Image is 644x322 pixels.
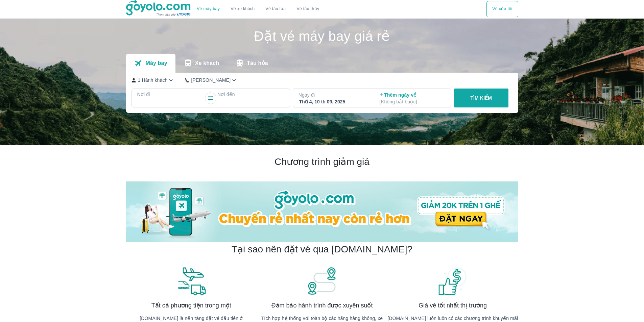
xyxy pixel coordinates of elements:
p: 1 Hành khách [138,77,168,83]
p: Thêm ngày về [379,92,445,105]
p: ( Không bắt buộc ) [379,98,445,105]
p: Xe khách [195,60,219,67]
h2: Tại sao nên đặt vé qua [DOMAIN_NAME]? [232,243,412,255]
h2: Chương trình giảm giá [126,156,518,168]
p: Nơi đến [217,91,284,98]
span: Đảm bảo hành trình được xuyên suốt [271,301,373,309]
p: [PERSON_NAME] [191,77,231,83]
p: Máy bay [145,60,167,67]
a: Vé xe khách [231,6,255,11]
p: Ngày đi [299,92,365,98]
button: 1 Hành khách [132,77,175,84]
p: Tàu hỏa [247,60,268,67]
button: Vé của tôi [486,1,518,17]
div: transportation tabs [126,54,276,73]
button: [PERSON_NAME] [185,77,238,84]
img: banner-home [126,181,518,242]
span: Giá vé tốt nhất thị trường [419,301,487,309]
div: Thứ 4, 10 th 09, 2025 [299,98,365,105]
p: Nơi đi [137,91,204,98]
a: Vé máy bay [197,6,220,11]
img: banner [307,266,337,296]
a: Vé tàu lửa [260,1,291,17]
div: choose transportation mode [191,1,325,17]
span: Tất cả phương tiện trong một [151,301,231,309]
button: Vé tàu thủy [291,1,325,17]
div: choose transportation mode [486,1,518,17]
button: TÌM KIẾM [454,89,508,107]
img: banner [176,266,207,296]
h1: Đặt vé máy bay giá rẻ [126,29,518,43]
p: TÌM KIẾM [470,95,492,101]
img: banner [437,266,468,296]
